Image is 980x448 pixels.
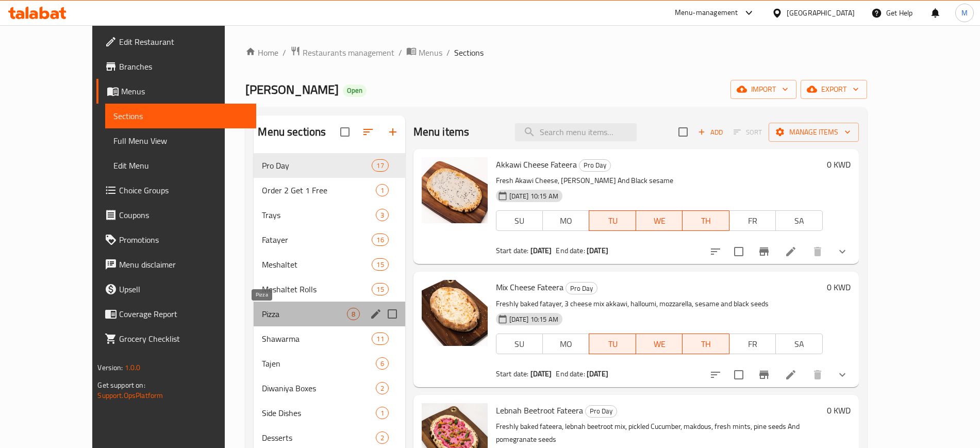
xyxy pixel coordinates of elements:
[96,203,256,227] a: Coupons
[96,29,256,54] a: Edit Restaurant
[113,135,247,147] span: Full Menu View
[376,186,388,195] span: 1
[501,337,539,352] span: SU
[97,378,145,392] span: Get support on:
[496,403,583,418] span: Lebnah Beetroot Fateera
[809,83,859,96] span: export
[262,407,375,419] div: Side Dishes
[515,123,637,141] input: search
[827,403,851,418] h6: 0 KWD
[805,362,830,387] button: delete
[254,178,405,203] div: Order 2 Get 1 Free1
[376,432,389,444] div: items
[372,159,388,172] div: items
[262,184,375,196] div: Order 2 Get 1 Free
[376,184,389,196] div: items
[119,333,247,345] span: Grocery Checklist
[787,7,855,19] div: [GEOGRAPHIC_DATA]
[675,7,738,19] div: Menu-management
[372,161,388,171] span: 17
[119,36,247,48] span: Edit Restaurant
[729,334,776,354] button: FR
[694,124,727,140] button: Add
[752,362,776,387] button: Branch-specific-item
[769,123,859,142] button: Manage items
[376,408,388,418] span: 1
[262,258,372,271] span: Meshaltet
[587,244,608,257] b: [DATE]
[579,159,610,171] span: Pro Day
[836,369,849,381] svg: Show Choices
[775,210,822,231] button: SA
[556,367,585,380] span: End date:
[694,124,727,140] span: Add item
[113,159,247,172] span: Edit Menu
[96,302,256,326] a: Coverage Report
[830,362,855,387] button: show more
[587,367,608,380] b: [DATE]
[505,191,562,201] span: [DATE] 10:15 AM
[262,333,372,345] span: Shawarma
[372,285,388,294] span: 15
[347,309,359,319] span: 8
[254,227,405,252] div: Fatayer16
[105,104,256,128] a: Sections
[254,277,405,302] div: Meshaltet Rolls15
[254,153,405,178] div: Pro Day17
[636,210,683,231] button: WE
[376,209,389,221] div: items
[119,258,247,271] span: Menu disclaimer
[372,235,388,245] span: 16
[579,159,611,172] div: Pro Day
[640,337,679,352] span: WE
[254,401,405,425] div: Side Dishes1
[125,361,141,374] span: 1.0.0
[380,120,405,144] button: Add section
[696,126,724,138] span: Add
[113,110,247,122] span: Sections
[589,210,636,231] button: TU
[589,334,636,354] button: TU
[703,362,728,387] button: sort-choices
[827,280,851,294] h6: 0 KWD
[254,326,405,351] div: Shawarma11
[687,337,725,352] span: TH
[105,128,256,153] a: Full Menu View
[734,337,772,352] span: FR
[496,244,529,257] span: Start date:
[262,382,375,394] div: Diwaniya Boxes
[347,308,360,320] div: items
[303,46,394,59] span: Restaurants management
[547,213,585,228] span: MO
[262,283,372,295] span: Meshaltet Rolls
[496,367,529,380] span: Start date:
[262,159,372,172] div: Pro Day
[254,203,405,227] div: Trays3
[254,376,405,401] div: Diwaniya Boxes2
[258,124,326,140] h2: Menu sections
[262,209,375,221] span: Trays
[728,241,750,262] span: Select to update
[422,157,488,223] img: Akkawi Cheese Fateera
[372,333,388,345] div: items
[376,433,388,443] span: 2
[376,384,388,393] span: 2
[496,210,543,231] button: SU
[801,80,867,99] button: export
[376,407,389,419] div: items
[262,234,372,246] span: Fatayer
[777,126,851,139] span: Manage items
[703,239,728,264] button: sort-choices
[683,210,729,231] button: TH
[586,405,617,417] span: Pro Day
[398,46,402,59] li: /
[593,213,632,228] span: TU
[96,227,256,252] a: Promotions
[376,357,389,370] div: items
[372,258,388,271] div: items
[728,364,750,386] span: Select to update
[262,308,346,320] span: Pizza
[542,210,589,231] button: MO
